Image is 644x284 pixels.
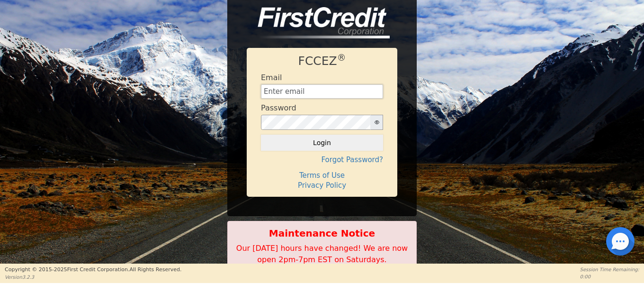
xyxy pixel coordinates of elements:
[261,84,383,99] input: Enter email
[261,135,383,151] button: Login
[261,171,383,180] h4: Terms of Use
[580,266,639,273] p: Session Time Remaining:
[236,244,408,264] span: Our [DATE] hours have changed! We are now open 2pm-7pm EST on Saturdays.
[5,274,181,281] p: Version 3.2.3
[337,53,346,63] sup: ®
[261,181,383,190] h4: Privacy Policy
[129,266,181,273] span: All Rights Reserved.
[247,7,390,38] img: logo-CMu_cnol.png
[261,103,296,112] h4: Password
[5,266,181,274] p: Copyright © 2015- 2025 First Credit Corporation.
[261,73,282,82] h4: Email
[233,226,411,240] b: Maintenance Notice
[580,273,639,280] p: 0:00
[261,156,383,164] h4: Forgot Password?
[261,54,383,68] h1: FCCEZ
[261,115,371,130] input: password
